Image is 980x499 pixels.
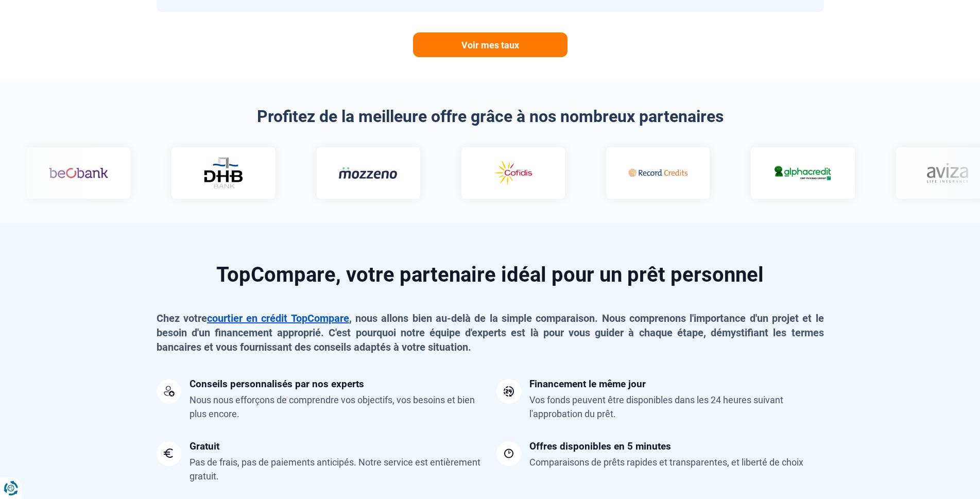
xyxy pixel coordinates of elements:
[628,158,687,188] img: Record credits
[529,379,646,389] div: Financement le même jour
[203,157,244,188] img: DHB Bank
[157,107,824,126] h2: Profitez de la meilleure offre grâce à nos nombreux partenaires
[529,393,824,421] div: Vos fonds peuvent être disponibles dans les 24 heures suivant l'approbation du prêt.
[529,441,671,451] div: Offres disponibles en 5 minutes
[157,265,824,285] h2: TopCompare, votre partenaire idéal pour un prêt personnel
[190,455,484,483] div: Pas de frais, pas de paiements anticipés. Notre service est entièrement gratuit.
[339,166,398,179] img: Mozzeno
[529,455,803,469] div: Comparaisons de prêts rapides et transparentes, et liberté de choix
[207,312,349,324] a: courtier en crédit TopCompare
[773,164,832,182] img: Alphacredit
[190,393,484,421] div: Nous nous efforçons de comprendre vos objectifs, vos besoins et bien plus encore.
[190,379,364,389] div: Conseils personnalisés par nos experts
[190,441,219,451] div: Gratuit
[484,158,543,188] img: Cofidis
[413,32,568,57] a: Voir mes taux
[157,311,824,354] p: Chez votre , nous allons bien au-delà de la simple comparaison. Nous comprenons l'importance d'un...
